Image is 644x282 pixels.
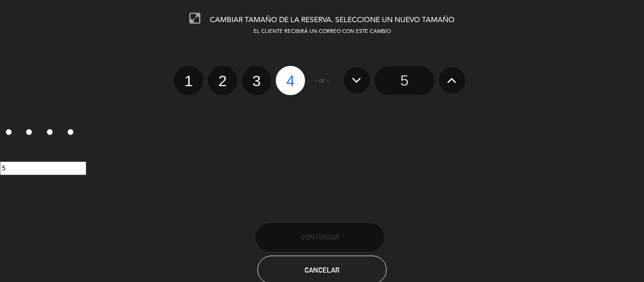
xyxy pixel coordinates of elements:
[174,66,203,95] label: 1
[315,75,329,86] span: - or -
[6,129,12,135] input: 1
[26,129,32,135] input: 2
[242,66,271,95] label: 3
[305,266,339,274] span: Cancelar
[254,29,391,34] span: EL CLIENTE RECIBIRÁ UN CORREO CON ESTE CAMBIO
[256,223,384,251] button: Continuar
[21,125,41,141] label: 2
[62,125,83,141] label: 4
[208,66,237,95] label: 2
[210,16,454,24] span: CAMBIAR TAMAÑO DE LA RESERVA. SELECCIONE UN NUEVO TAMAÑO
[301,233,339,241] span: Continuar
[276,66,305,95] label: 4
[47,129,53,135] input: 3
[41,125,62,141] label: 3
[67,129,74,135] input: 4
